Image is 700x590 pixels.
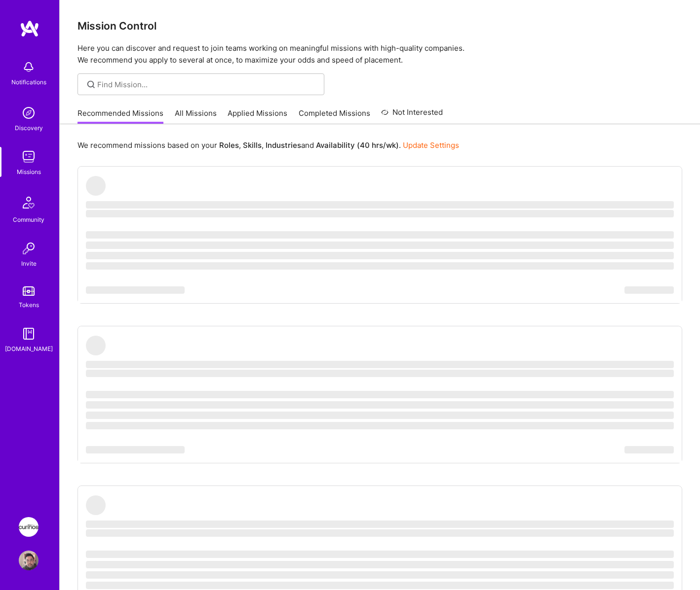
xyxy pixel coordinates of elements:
img: User Avatar [19,551,39,570]
img: Invite [19,239,39,258]
div: Missions [17,167,41,177]
h3: Mission Control [78,20,682,32]
i: icon SearchGrey [85,79,97,90]
b: Skills [243,140,262,150]
div: Notifications [11,77,46,87]
div: [DOMAIN_NAME] [5,344,53,354]
a: Curinos: Transforming Data Delivery in Financial Services [16,517,41,537]
b: Availability (40 hrs/wk) [316,140,399,150]
input: Find Mission... [97,79,317,90]
img: logo [20,20,39,37]
div: Invite [21,258,37,269]
a: Completed Missions [299,108,370,124]
p: We recommend missions based on your , , and . [78,140,459,150]
img: discovery [19,103,39,123]
img: tokens [23,286,35,296]
img: bell [19,57,39,77]
a: Recommended Missions [78,108,163,124]
div: Tokens [19,300,39,310]
img: Community [17,191,40,214]
div: Community [13,214,44,225]
a: Update Settings [403,140,459,150]
a: Applied Missions [228,108,287,124]
a: All Missions [175,108,217,124]
img: teamwork [19,147,39,167]
p: Here you can discover and request to join teams working on meaningful missions with high-quality ... [78,42,682,66]
b: Industries [266,140,301,150]
div: Discovery [15,123,43,133]
img: Curinos: Transforming Data Delivery in Financial Services [19,517,39,537]
a: Not Interested [381,106,443,124]
img: guide book [19,324,39,344]
a: User Avatar [16,551,41,570]
b: Roles [219,140,239,150]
